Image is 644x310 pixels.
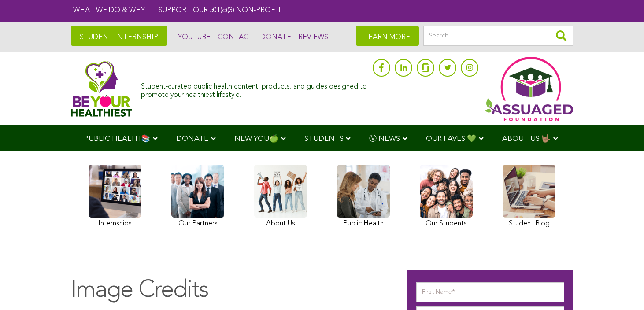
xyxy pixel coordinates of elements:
a: CONTACT [215,32,253,42]
span: DONATE [176,135,208,143]
a: LEARN MORE [356,26,419,46]
iframe: Chat Widget [600,268,644,310]
span: ABOUT US 🤟🏽 [502,135,551,143]
span: NEW YOU🍏 [234,135,278,143]
a: YOUTUBE [176,32,211,42]
img: glassdoor [422,63,429,72]
input: Search [423,26,573,46]
span: PUBLIC HEALTH📚 [84,135,150,143]
img: Assuaged App [485,57,573,121]
a: REVIEWS [296,32,328,42]
input: First Name* [416,282,564,302]
img: Assuaged [71,61,132,117]
div: Navigation Menu [71,125,573,151]
a: DONATE [258,32,291,42]
span: STUDENTS [304,135,344,143]
span: OUR FAVES 💚 [426,135,476,143]
div: Student-curated public health content, products, and guides designed to promote your healthiest l... [141,78,368,100]
span: Ⓥ NEWS [369,135,400,143]
a: STUDENT INTERNSHIP [71,26,167,46]
h1: Image Credits [71,277,390,305]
